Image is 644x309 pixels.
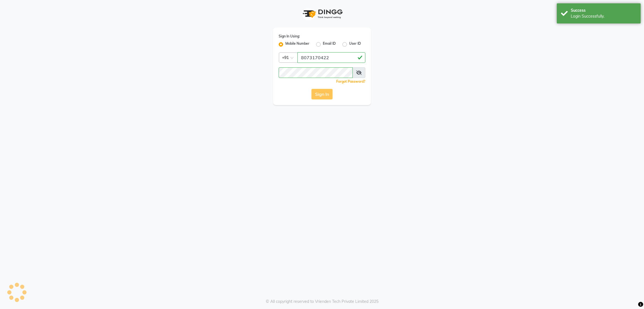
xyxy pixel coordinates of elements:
input: Username [297,52,365,63]
a: Forgot Password? [336,79,365,84]
label: Sign In Using: [279,34,300,39]
input: Username [279,67,353,78]
div: Login Successfully. [571,13,636,19]
div: Success [571,8,636,13]
label: User ID [349,41,361,48]
img: logo1.svg [300,6,344,22]
label: Mobile Number [285,41,309,48]
label: Email ID [323,41,336,48]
